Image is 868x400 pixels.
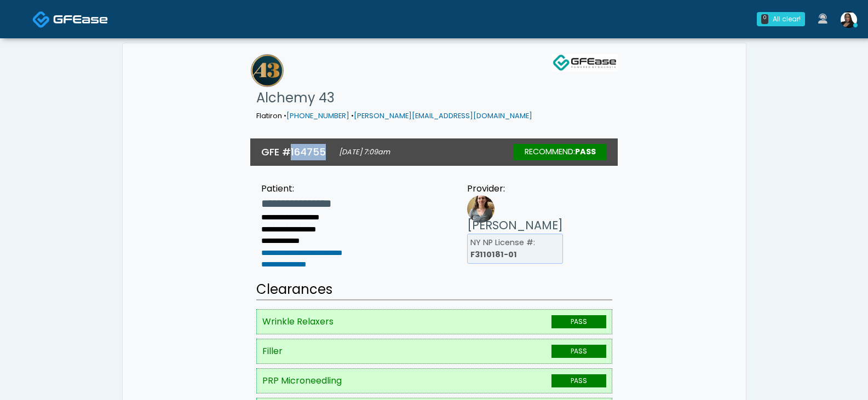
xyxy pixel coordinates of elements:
div: All clear! [773,14,801,24]
a: 0 All clear! [750,8,812,31]
img: Alchemy 43 [251,54,284,87]
a: [PHONE_NUMBER] [286,111,349,120]
li: NY NP License #: [467,234,563,264]
div: Provider: [467,182,563,195]
li: Wrinkle Relaxers [256,309,612,334]
img: Docovia [53,14,108,25]
div: Patient: [261,182,374,195]
h3: [PERSON_NAME] [467,217,563,234]
b: F3110181-01 [470,249,517,260]
li: Filler [256,339,612,364]
a: Docovia [32,1,108,37]
span: PASS [551,315,606,328]
img: Provider image [467,195,495,223]
div: 0 [761,14,768,24]
a: [PERSON_NAME][EMAIL_ADDRESS][DOMAIN_NAME] [354,111,532,120]
img: Veronica Weatherspoon [841,11,857,28]
h2: Clearances [256,280,612,300]
button: Open LiveChat chat widget [9,4,42,37]
span: • [284,111,286,120]
strong: Pass [575,146,596,157]
span: PASS [551,345,606,358]
small: [DATE] 7:09am [339,147,390,156]
h1: Alchemy 43 [256,87,532,109]
img: GFEase Logo [552,54,618,72]
div: RECOMMEND: [514,144,607,160]
span: • [351,111,354,120]
small: Flatiron [256,111,532,120]
img: Docovia [32,10,50,28]
li: PRP Microneedling [256,368,612,393]
h3: GFE #164755 [261,145,326,159]
span: PASS [551,374,606,387]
